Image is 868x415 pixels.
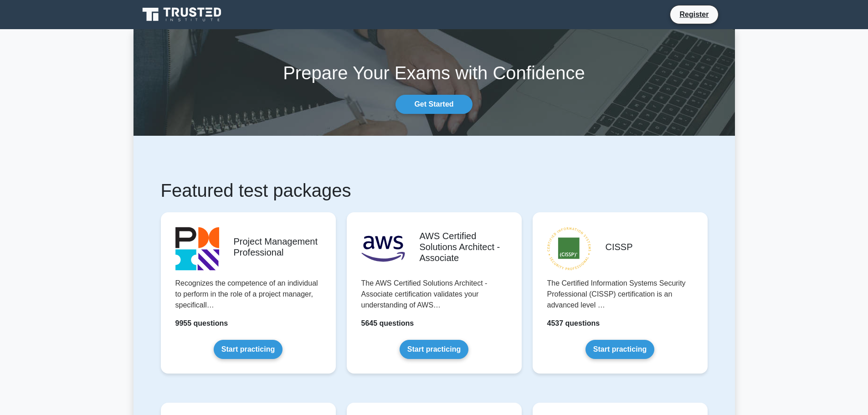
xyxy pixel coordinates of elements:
h1: Prepare Your Exams with Confidence [134,62,735,84]
h1: Featured test packages [161,179,708,201]
a: Start practicing [586,340,654,359]
a: Start practicing [400,340,468,359]
a: Start practicing [214,340,282,359]
a: Register [674,9,714,20]
a: Get Started [395,95,472,114]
